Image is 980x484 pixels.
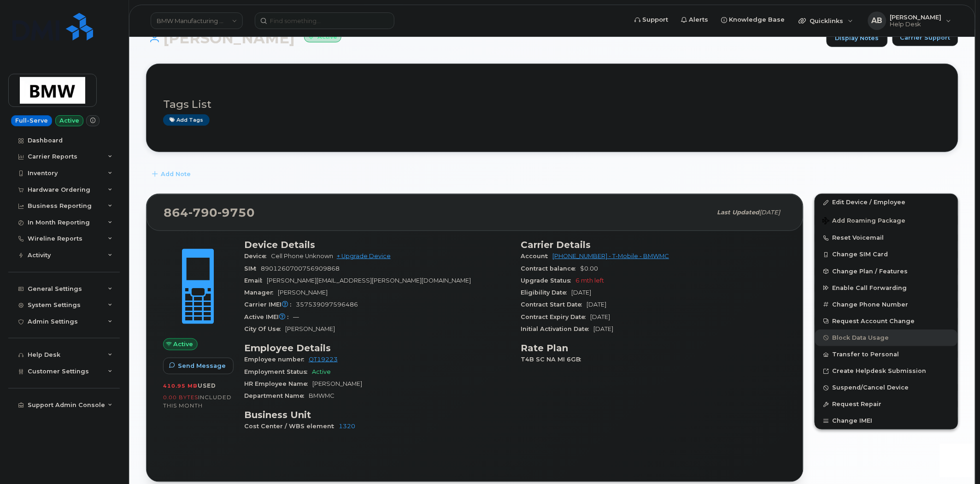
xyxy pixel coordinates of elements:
span: 8901260700756909868 [261,265,340,272]
span: Change Plan / Features [833,268,908,275]
div: Quicklinks [792,12,860,30]
button: Request Account Change [815,313,958,330]
h3: Carrier Details [521,239,787,250]
a: Display Notes [827,30,888,47]
span: [PERSON_NAME] [890,13,942,21]
a: Knowledge Base [715,11,792,29]
a: BMW Manufacturing Co LLC [151,12,243,29]
span: 790 [188,206,217,219]
button: Send Message [163,358,234,374]
a: Edit Device / Employee [815,194,958,211]
button: Carrier Support [892,30,958,46]
span: Upgrade Status [521,277,576,284]
span: 410.95 MB [163,383,198,389]
span: Support [643,15,669,24]
span: Active [312,368,331,375]
span: Device [244,253,271,260]
span: Carrier IMEI [244,301,296,308]
span: [PERSON_NAME] [312,380,362,387]
h3: Device Details [244,239,510,250]
button: Transfer to Personal [815,346,958,363]
h3: Employee Details [244,342,510,354]
a: Add tags [163,114,210,126]
span: Email [244,277,267,284]
button: Enable Call Forwarding [815,280,958,296]
iframe: Messenger Launcher [940,444,973,477]
button: Reset Voicemail [815,230,958,246]
span: SIM [244,265,261,272]
span: AB [872,15,883,26]
span: Active [174,340,194,348]
span: Cell Phone Unknown [271,253,333,260]
span: 864 [164,206,255,219]
a: + Upgrade Device [337,253,391,260]
span: 357539097596486 [296,301,358,308]
span: [DATE] [572,289,592,296]
span: [PERSON_NAME] [285,325,335,332]
small: Active [304,32,341,42]
span: Send Message [178,361,226,370]
button: Change SIM Card [815,246,958,263]
span: used [198,382,216,389]
span: City Of Use [244,325,285,332]
button: Add Roaming Package [815,211,958,230]
span: 6 mth left [576,277,604,284]
span: Help Desk [890,21,942,28]
h3: Business Unit [244,409,510,420]
span: [PERSON_NAME][EMAIL_ADDRESS][PERSON_NAME][DOMAIN_NAME] [267,277,471,284]
button: Block Data Usage [815,330,958,346]
h3: Tags List [163,99,941,110]
span: [PERSON_NAME] [278,289,328,296]
span: Contract Expiry Date [521,313,591,320]
a: Support [628,11,675,29]
span: T4B SC NA MI 6GB [521,356,586,363]
span: — [293,313,299,320]
button: Request Repair [815,396,958,413]
span: [DATE] [760,209,780,216]
span: 9750 [217,206,255,219]
span: HR Employee Name [244,380,312,387]
button: Change Plan / Features [815,263,958,280]
span: Contract Start Date [521,301,587,308]
span: Department Name [244,392,309,399]
button: Change Phone Number [815,296,958,313]
span: Employee number [244,356,309,363]
div: Alex Bradshaw [862,12,958,30]
h1: [PERSON_NAME] [146,30,822,46]
button: Add Note [146,166,199,183]
input: Find something... [255,12,394,29]
span: [DATE] [587,301,607,308]
span: Add Roaming Package [822,217,906,226]
span: Last updated [717,209,760,216]
a: QT19223 [309,356,338,363]
span: Account [521,253,553,260]
h3: Rate Plan [521,342,787,354]
button: Suspend/Cancel Device [815,379,958,396]
span: Alerts [689,15,709,24]
a: Alerts [675,11,715,29]
span: Add Note [161,170,191,178]
span: Contract balance [521,265,581,272]
span: Carrier Support [900,33,951,42]
span: Active IMEI [244,313,293,320]
span: BMWMC [309,392,334,399]
span: Manager [244,289,278,296]
a: Create Helpdesk Submission [815,363,958,379]
a: 1320 [339,423,355,430]
span: Initial Activation Date [521,325,594,332]
span: Suspend/Cancel Device [833,384,909,391]
span: Employment Status [244,368,312,375]
span: Quicklinks [810,17,844,24]
span: Cost Center / WBS element [244,423,339,430]
span: Knowledge Base [729,15,785,24]
span: 0.00 Bytes [163,394,198,401]
a: [PHONE_NUMBER] - T-Mobile - BMWMC [553,253,669,260]
span: [DATE] [591,313,610,320]
span: $0.00 [581,265,599,272]
span: [DATE] [594,325,614,332]
button: Change IMEI [815,413,958,429]
span: Enable Call Forwarding [833,284,907,291]
span: Eligibility Date [521,289,572,296]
